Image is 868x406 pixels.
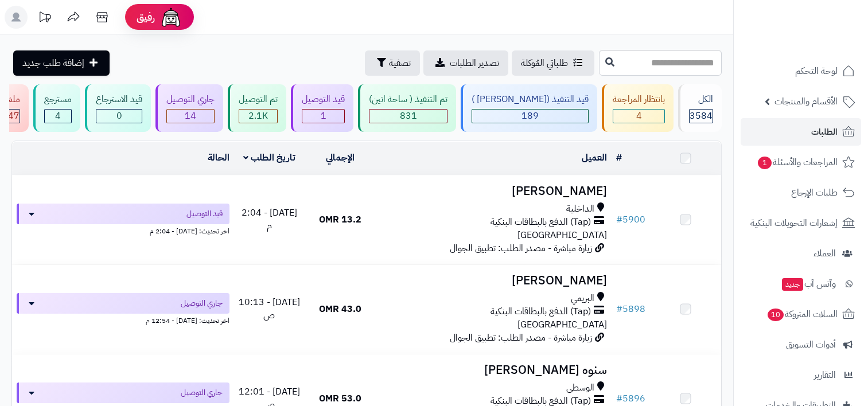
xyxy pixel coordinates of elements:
[400,109,417,123] span: 831
[423,50,508,76] a: تصدير الطلبات
[472,93,589,106] div: قيد التنفيذ ([PERSON_NAME] )
[616,151,622,165] a: #
[186,208,223,220] span: قيد التوصيل
[96,93,142,106] div: قيد الاسترجاع
[17,314,229,326] div: اخر تحديث: [DATE] - 12:54 م
[741,361,861,389] a: التقارير
[811,124,838,140] span: الطلبات
[786,337,836,353] span: أدوات التسويق
[30,6,59,32] a: تحديثات المنصة
[389,56,411,70] span: تصفية
[380,185,608,198] h3: [PERSON_NAME]
[571,292,594,305] span: البريمي
[795,63,838,79] span: لوحة التحكم
[2,109,20,123] span: 447
[166,93,215,106] div: جاري التوصيل
[116,109,122,123] span: 0
[566,381,594,395] span: الوسطى
[321,109,326,123] span: 1
[2,110,20,123] div: 447
[766,306,838,322] span: السلات المتروكة
[319,392,361,405] span: 53.0 OMR
[22,56,84,70] span: إضافة طلب جديد
[45,110,71,123] div: 4
[774,93,838,110] span: الأقسام والمنتجات
[55,109,61,123] span: 4
[380,364,608,377] h3: سنوه [PERSON_NAME]
[613,93,665,106] div: بانتظار المراجعة
[741,331,861,358] a: أدوات التسويق
[512,50,594,76] a: طلباتي المُوكلة
[225,84,289,132] a: تم التوصيل 2.1K
[517,228,607,242] span: [GEOGRAPHIC_DATA]
[517,318,607,331] span: [GEOGRAPHIC_DATA]
[239,110,277,123] div: 2094
[450,56,499,70] span: تصدير الطلبات
[13,50,110,76] a: إضافة طلب جديد
[185,109,196,123] span: 14
[17,224,229,236] div: اخر تحديث: [DATE] - 2:04 م
[96,110,142,123] div: 0
[450,241,592,255] span: زيارة مباشرة - مصدر الطلب: تطبيق الجوال
[159,6,182,29] img: ai-face.png
[380,274,608,287] h3: [PERSON_NAME]
[365,50,420,76] button: تصفية
[758,157,772,169] span: 1
[741,300,861,328] a: السلات المتروكة10
[741,270,861,298] a: وآتس آبجديد
[319,213,361,227] span: 13.2 OMR
[302,110,344,123] div: 1
[600,84,676,132] a: بانتظار المراجعة 4
[83,84,153,132] a: قيد الاسترجاع 0
[566,202,594,216] span: الداخلية
[521,109,539,123] span: 189
[450,331,592,345] span: زيارة مباشرة - مصدر الطلب: تطبيق الجوال
[741,240,861,267] a: العملاء
[239,295,300,322] span: [DATE] - 10:13 ص
[326,151,355,165] a: الإجمالي
[356,84,458,132] a: تم التنفيذ ( ساحة اتين) 831
[521,56,568,70] span: طلباتي المُوكلة
[689,93,713,106] div: الكل
[302,93,345,106] div: قيد التوصيل
[690,109,713,123] span: 3584
[676,84,724,132] a: الكل3584
[181,387,223,399] span: جاري التوصيل
[242,206,297,233] span: [DATE] - 2:04 م
[781,276,836,292] span: وآتس آب
[582,151,607,165] a: العميل
[243,151,295,165] a: تاريخ الطلب
[239,93,278,106] div: تم التوصيل
[814,367,836,383] span: التقارير
[616,213,622,227] span: #
[153,84,225,132] a: جاري التوصيل 14
[741,149,861,176] a: المراجعات والأسئلة1
[181,298,223,309] span: جاري التوصيل
[741,179,861,206] a: طلبات الإرجاع
[472,110,588,123] div: 189
[616,392,622,405] span: #
[491,305,591,318] span: (Tap) الدفع بالبطاقات البنكية
[613,110,664,123] div: 4
[782,278,803,291] span: جديد
[616,302,622,316] span: #
[741,118,861,146] a: الطلبات
[369,93,447,106] div: تم التنفيذ ( ساحة اتين)
[319,302,361,316] span: 43.0 OMR
[167,110,214,123] div: 14
[369,110,447,123] div: 831
[750,215,838,231] span: إشعارات التحويلات البنكية
[289,84,356,132] a: قيد التوصيل 1
[44,93,72,106] div: مسترجع
[248,109,268,123] span: 2.1K
[2,93,20,106] div: ملغي
[813,245,836,261] span: العملاء
[791,185,838,201] span: طلبات الإرجاع
[31,84,83,132] a: مسترجع 4
[741,209,861,237] a: إشعارات التحويلات البنكية
[636,109,642,123] span: 4
[616,302,645,316] a: #5898
[616,213,645,227] a: #5900
[741,57,861,85] a: لوحة التحكم
[768,309,784,321] span: 10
